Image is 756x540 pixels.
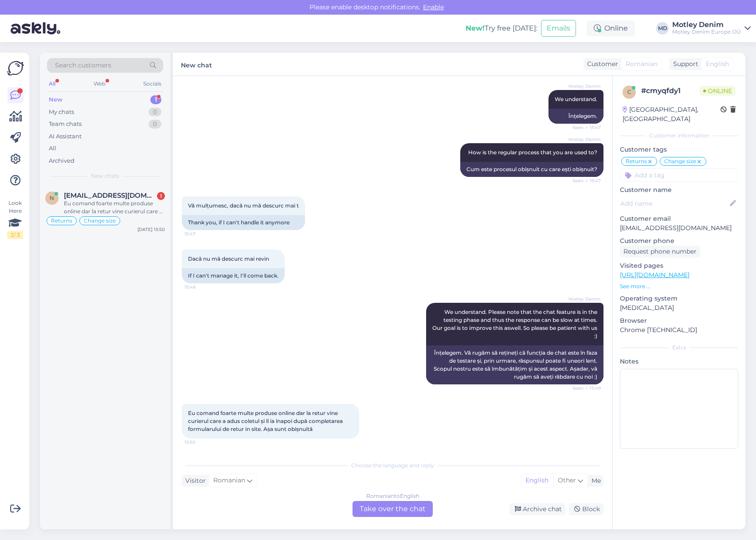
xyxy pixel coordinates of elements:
[620,303,738,313] p: [MEDICAL_DATA]
[49,108,74,117] div: My chats
[620,325,738,335] p: Chrome [TECHNICAL_ID]
[466,24,485,32] b: New!
[584,59,618,69] div: Customer
[91,172,119,180] span: New chats
[149,108,161,117] div: 0
[620,282,738,290] p: See more ...
[672,21,751,35] a: Motley DenimMotley Denim Europe OÜ
[157,192,165,200] div: 1
[568,296,601,302] span: Motley Denim
[47,78,57,90] div: All
[184,284,218,290] span: 15:48
[182,476,206,485] div: Visitor
[568,136,601,143] span: Motley Denim
[568,83,601,90] span: Motley Denim
[366,492,419,500] div: Romanian to English
[672,28,741,35] div: Motley Denim Europe OÜ
[182,268,285,283] div: If I can't manage it, I'll come back.
[353,501,433,517] div: Take over the chat
[55,61,111,70] span: Search customers
[426,345,603,384] div: Înțelegem. Vă rugăm să rețineți că funcția de chat este în faza de testare și, prin urmare, răspu...
[548,109,603,124] div: Înțelegem.
[620,357,738,366] p: Notes
[49,144,56,153] div: All
[664,159,696,164] span: Change size
[706,59,729,69] span: English
[184,439,218,446] span: 15:50
[521,474,553,487] div: English
[620,261,738,270] p: Visited pages
[181,58,212,70] label: New chat
[641,86,700,96] div: # cmyqfdy1
[213,476,245,485] span: Romanian
[587,20,635,36] div: Online
[509,503,565,515] div: Archive chat
[49,95,63,104] div: New
[620,236,738,246] p: Customer phone
[670,59,698,69] div: Support
[620,168,738,182] input: Add a tag
[620,246,700,258] div: Request phone number
[182,215,305,230] div: Thank you, if I can't handle it anymore
[626,59,658,69] span: Romanian
[432,309,599,339] span: We understand. Please note that the chat feature is in the testing phase and thus the response ca...
[568,385,601,391] span: Seen ✓ 15:49
[568,177,601,184] span: Seen ✓ 15:47
[460,162,603,177] div: Cum este procesul obișnuit cu care ești obișnuit?
[84,218,116,223] span: Change size
[620,294,738,303] p: Operating system
[49,157,74,165] div: Archived
[50,195,54,201] span: n
[700,86,736,96] span: Online
[569,503,603,515] div: Block
[541,20,576,37] button: Emails
[49,120,82,129] div: Team chats
[620,344,738,352] div: Extra
[568,124,601,131] span: Seen ✓ 15:47
[620,214,738,223] p: Customer email
[620,271,689,279] a: [URL][DOMAIN_NAME]
[7,199,23,239] div: Look Here
[64,200,165,215] div: Eu comand foarte multe produse online dar la retur vine curierul care a adus coletul și îl ia îna...
[620,132,738,140] div: Customer information
[620,199,728,208] input: Add name
[627,89,631,95] span: c
[150,95,161,104] div: 1
[7,60,24,77] img: Askly Logo
[51,218,72,223] span: Returns
[620,223,738,233] p: [EMAIL_ADDRESS][DOMAIN_NAME]
[656,22,669,35] div: MD
[558,476,576,484] span: Other
[92,78,107,90] div: Web
[188,255,269,262] span: Dacă nu mă descurc mai revin
[182,462,603,470] div: Choose the language and reply
[141,78,163,90] div: Socials
[620,185,738,195] p: Customer name
[184,231,218,237] span: 15:47
[626,159,647,164] span: Returns
[672,21,741,28] div: Motley Denim
[620,145,738,154] p: Customer tags
[49,132,82,141] div: AI Assistant
[555,96,597,102] span: We understand.
[137,226,165,233] div: [DATE] 15:50
[188,410,344,432] span: Eu comand foarte multe produse online dar la retur vine curierul care a adus coletul și îl ia îna...
[588,476,601,485] div: Me
[623,105,721,124] div: [GEOGRAPHIC_DATA], [GEOGRAPHIC_DATA]
[468,149,597,156] span: How is the regular process that you are used to?
[7,231,23,239] div: 2 / 3
[188,202,299,209] span: Vă mulțumesc, dacă nu mă descurc mai t
[420,3,447,11] span: Enable
[64,192,156,200] span: neculae.bogdan@yahoo.com
[149,120,161,129] div: 0
[466,23,537,34] div: Try free [DATE]:
[620,316,738,325] p: Browser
